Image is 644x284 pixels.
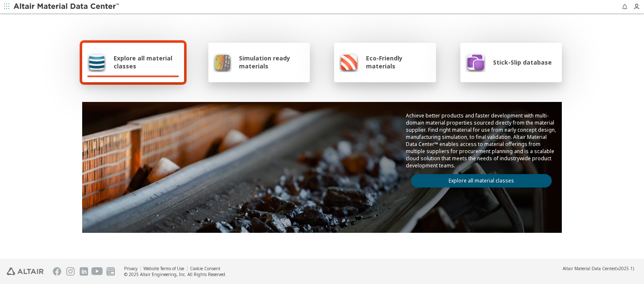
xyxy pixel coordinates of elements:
[366,54,431,70] span: Eco-Friendly materials
[406,112,557,169] p: Achieve better products and faster development with multi-domain material properties sourced dire...
[239,54,305,70] span: Simulation ready materials
[124,271,226,277] div: © 2025 Altair Engineering, Inc. All Rights Reserved.
[190,266,221,271] a: Cookie Consent
[213,52,231,72] img: Simulation ready materials
[563,266,634,271] div: (v2025.1)
[143,266,184,271] a: Website Terms of Use
[465,52,486,72] img: Stick-Slip database
[339,52,358,72] img: Eco-Friendly materials
[13,3,120,11] img: Altair Material Data Center
[87,52,106,72] img: Explore all material classes
[124,266,138,271] a: Privacy
[563,266,615,271] span: Altair Material Data Center
[493,58,552,66] span: Stick-Slip database
[114,54,179,70] span: Explore all material classes
[7,268,44,275] img: Altair Engineering
[411,174,552,188] a: Explore all material classes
